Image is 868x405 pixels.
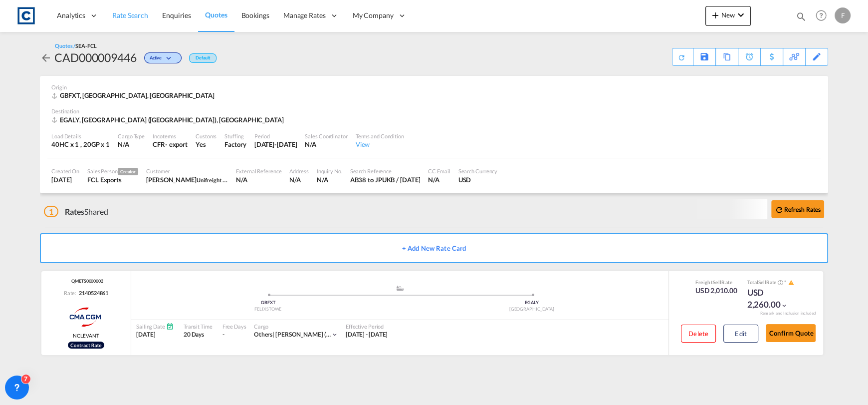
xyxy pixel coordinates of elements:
[813,7,835,25] div: Help
[254,323,338,330] div: Cargo
[236,167,281,175] div: External Reference
[241,11,269,19] span: Bookings
[346,323,388,330] div: Effective Period
[346,331,388,338] span: [DATE] - [DATE]
[771,200,824,218] button: icon-refreshRefresh Rates
[709,11,747,19] span: New
[813,7,830,24] span: Help
[222,323,246,330] div: Free Days
[153,132,188,140] div: Incoterms
[164,56,176,61] md-icon: icon-chevron-down
[356,132,404,140] div: Terms and Condition
[283,10,326,20] span: Manage Rates
[766,324,816,342] button: Confirm Quote
[197,176,260,184] span: Unifreight Global Logistics
[153,140,165,149] div: CFR
[254,331,275,338] span: Others
[693,48,715,65] div: Save As Template
[118,168,138,175] span: Creator
[51,91,217,100] div: GBFXT, Felixstowe, Europe
[752,311,823,316] div: Remark and Inclusion included
[162,11,191,19] span: Enquiries
[224,140,246,149] div: Factory Stuffing
[40,233,828,263] button: + Add New Rate Card
[55,42,97,49] div: Quotes /SEA-FCL
[394,286,406,291] md-icon: assets/icons/custom/ship-fill.svg
[758,279,766,285] span: Sell
[747,279,797,287] div: Total Rate
[458,175,498,184] div: USD
[289,175,308,184] div: N/A
[254,140,297,149] div: 30 Sep 2025
[44,206,108,217] div: Shared
[272,331,274,338] span: |
[458,167,498,175] div: Search Currency
[51,132,110,140] div: Load Details
[783,279,787,285] span: Subject to Remarks
[781,302,788,309] md-icon: icon-chevron-down
[835,7,851,23] div: F
[350,167,421,175] div: Search Reference
[353,10,394,20] span: My Company
[60,91,215,99] span: GBFXT, [GEOGRAPHIC_DATA], [GEOGRAPHIC_DATA]
[196,140,217,149] div: Yes
[69,278,103,285] span: QMETS0000002
[166,323,174,330] md-icon: Schedules Available
[428,175,450,184] div: N/A
[136,331,174,339] div: [DATE]
[44,206,58,217] span: 1
[51,83,817,91] div: Origin
[64,289,77,297] span: Rate:
[350,175,421,184] div: AB38 to JPUKB / 1 Sep 2025
[289,167,308,175] div: Address
[776,279,783,287] button: Spot Rates are dynamic & can fluctuate with time
[681,325,716,343] button: Delete
[305,140,347,149] div: N/A
[144,52,182,63] div: Change Status Here
[40,49,54,65] div: icon-arrow-left
[112,11,148,19] span: Rate Search
[54,49,137,65] div: CAD000009446
[735,9,747,21] md-icon: icon-chevron-down
[254,132,297,140] div: Period
[68,342,104,349] img: contract-rate.png
[136,306,400,313] div: FELIXSTOWE
[65,207,85,216] span: Rates
[400,300,664,306] div: EGALY
[796,11,807,26] div: icon-magnify
[57,10,85,20] span: Analytics
[146,175,228,184] div: Omar Ali
[787,279,794,287] button: icon-alert
[709,9,721,21] md-icon: icon-plus 400-fg
[428,167,450,175] div: CC Email
[695,279,737,286] div: Freight Rate
[189,53,217,63] div: Default
[73,332,99,339] span: NCLEVANT
[677,53,686,61] md-icon: icon-refresh
[76,289,108,297] div: 2140524861
[51,140,110,149] div: 40HC x 1 , 20GP x 1
[150,55,164,64] span: Active
[796,11,807,22] md-icon: icon-magnify
[775,205,784,214] md-icon: icon-refresh
[51,115,286,124] div: EGALY, Alexandria (El Iskandariya), Africa
[118,132,145,140] div: Cargo Type
[677,48,688,61] div: Quote PDF is not available at this time
[784,206,821,213] b: Refresh Rates
[224,132,246,140] div: Stuffing
[51,167,79,175] div: Created On
[236,175,281,184] div: N/A
[346,331,388,339] div: 01 Jul 2025 - 30 Sep 2025
[68,342,104,349] div: Rollable available
[69,278,103,285] div: Contract / Rate Agreement / Tariff / Spot Pricing Reference Number: QMETS0000002
[305,132,347,140] div: Sales Coordinator
[317,175,342,184] div: N/A
[713,279,721,285] span: Sell
[317,167,342,175] div: Inquiry No.
[51,107,817,115] div: Destination
[146,167,228,175] div: Customer
[51,175,79,184] div: 26 Aug 2025
[705,6,751,26] button: icon-plus 400-fgNewicon-chevron-down
[788,280,794,286] md-icon: icon-alert
[184,323,213,330] div: Transit Time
